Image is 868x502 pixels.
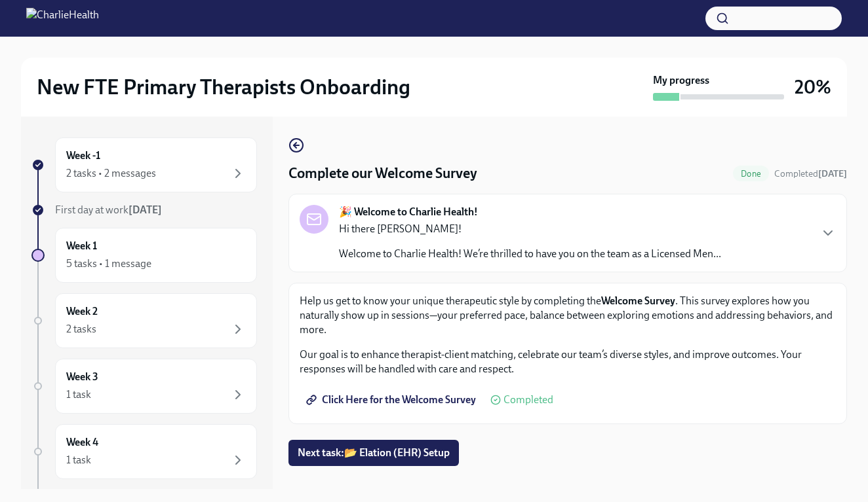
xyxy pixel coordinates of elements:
span: Done [733,169,769,179]
p: Hi there [PERSON_NAME]! [339,222,721,236]
div: 5 tasks • 1 message [66,257,151,271]
span: Next task : 📂 Elation (EHR) Setup [298,446,450,459]
strong: Welcome Survey [601,295,675,307]
span: First day at work [55,204,162,216]
h6: Week 2 [66,304,98,319]
a: Week 31 task [31,359,257,414]
strong: 🎉 Welcome to Charlie Health! [339,205,478,219]
h6: Week -1 [66,149,100,163]
p: Our goal is to enhance therapist-client matching, celebrate our team’s diverse styles, and improv... [300,348,836,376]
h3: 20% [795,75,831,99]
a: Week -12 tasks • 2 messages [31,137,257,192]
a: Week 22 tasks [31,293,257,348]
a: Click Here for the Welcome Survey [300,387,485,413]
p: Welcome to Charlie Health! We’re thrilled to have you on the team as a Licensed Men... [339,247,721,261]
strong: [DATE] [128,204,162,216]
a: Week 15 tasks • 1 message [31,228,257,283]
span: Click Here for the Welcome Survey [309,393,476,406]
strong: My progress [653,73,709,88]
h6: Week 4 [66,435,98,450]
div: 1 task [66,387,91,402]
span: Completed [774,168,847,179]
div: 2 tasks [66,322,96,336]
a: First day at work[DATE] [31,203,257,217]
strong: [DATE] [818,168,847,179]
div: 2 tasks • 2 messages [66,166,156,181]
div: 1 task [66,453,91,467]
p: Help us get to know your unique therapeutic style by completing the . This survey explores how yo... [300,294,836,337]
span: Completed [503,395,553,405]
h6: Week 1 [66,239,97,253]
h2: New FTE Primary Therapists Onboarding [37,74,410,100]
button: Next task:📂 Elation (EHR) Setup [288,440,459,466]
img: CharlieHealth [26,8,99,29]
span: October 6th, 2025 18:49 [774,168,847,180]
h6: Week 3 [66,370,98,384]
a: Week 41 task [31,424,257,479]
h4: Complete our Welcome Survey [288,164,477,183]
